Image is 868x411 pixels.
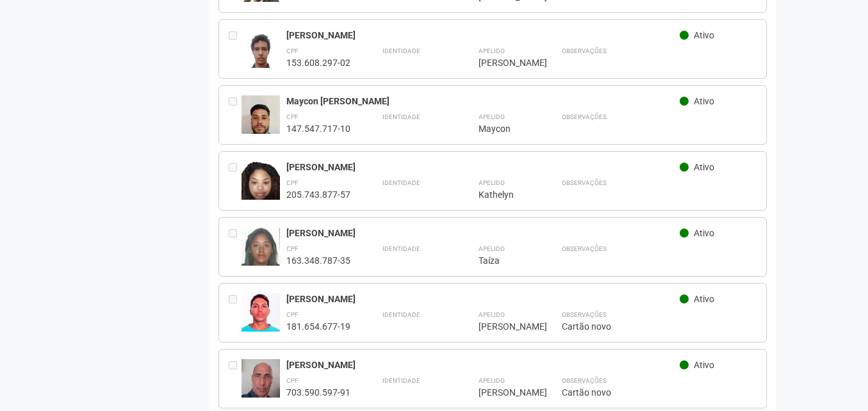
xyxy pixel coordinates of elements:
[242,227,280,277] img: user.jpg
[286,95,680,107] div: Maycon [PERSON_NAME]
[479,189,530,200] div: Kathelyn
[479,123,530,134] div: Maycon
[286,29,680,41] div: [PERSON_NAME]
[694,294,714,304] span: Ativo
[694,360,714,370] span: Ativo
[242,161,280,213] img: user.jpg
[694,162,714,172] span: Ativo
[562,47,607,54] strong: Observações
[286,47,299,54] strong: CPF
[382,245,420,252] strong: Identidade
[479,255,530,266] div: Taíza
[562,113,607,120] strong: Observações
[694,96,714,106] span: Ativo
[562,179,607,186] strong: Observações
[242,95,280,147] img: user.jpg
[479,311,505,318] strong: Apelido
[382,179,420,186] strong: Identidade
[286,245,299,252] strong: CPF
[382,377,420,384] strong: Identidade
[286,311,299,318] strong: CPF
[479,179,505,186] strong: Apelido
[286,227,680,239] div: [PERSON_NAME]
[242,29,280,81] img: user.jpg
[562,387,757,398] div: Cartão novo
[286,255,350,266] div: 163.348.787-35
[229,293,242,332] div: Entre em contato com a Aministração para solicitar o cancelamento ou 2a via
[694,30,714,40] span: Ativo
[286,57,350,68] div: 153.608.297-02
[479,321,530,332] div: [PERSON_NAME]
[382,113,420,120] strong: Identidade
[562,245,607,252] strong: Observações
[286,321,350,332] div: 181.654.677-19
[479,387,530,398] div: [PERSON_NAME]
[229,227,242,266] div: Entre em contato com a Aministração para solicitar o cancelamento ou 2a via
[479,113,505,120] strong: Apelido
[286,113,299,120] strong: CPF
[562,321,757,332] div: Cartão novo
[479,57,530,68] div: [PERSON_NAME]
[286,123,350,134] div: 147.547.717-10
[286,161,680,173] div: [PERSON_NAME]
[229,161,242,200] div: Entre em contato com a Aministração para solicitar o cancelamento ou 2a via
[286,387,350,398] div: 703.590.597-91
[229,95,242,134] div: Entre em contato com a Aministração para solicitar o cancelamento ou 2a via
[286,293,680,305] div: [PERSON_NAME]
[562,377,607,384] strong: Observações
[479,377,505,384] strong: Apelido
[382,311,420,318] strong: Identidade
[286,179,299,186] strong: CPF
[242,293,280,332] img: user.jpg
[562,311,607,318] strong: Observações
[229,29,242,68] div: Entre em contato com a Aministração para solicitar o cancelamento ou 2a via
[382,47,420,54] strong: Identidade
[479,245,505,252] strong: Apelido
[286,377,299,384] strong: CPF
[479,47,505,54] strong: Apelido
[286,359,680,371] div: [PERSON_NAME]
[229,359,242,398] div: Entre em contato com a Aministração para solicitar o cancelamento ou 2a via
[286,189,350,200] div: 205.743.877-57
[694,228,714,238] span: Ativo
